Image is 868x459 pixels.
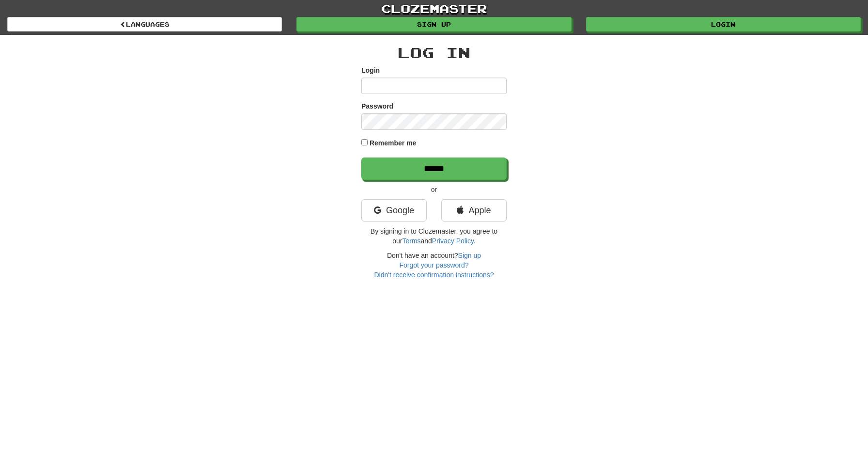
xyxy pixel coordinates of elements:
p: or [361,185,507,194]
label: Password [361,101,393,111]
label: Login [361,65,380,75]
label: Remember me [370,138,417,148]
a: Terms [402,237,420,245]
a: Google [361,199,427,222]
p: By signing in to Clozemaster, you agree to our and . [361,226,507,246]
a: Forgot your password? [399,261,468,269]
h2: Log In [361,45,507,61]
a: Sign up [296,17,571,32]
div: Don't have an account? [361,251,507,280]
a: Login [586,17,861,32]
a: Sign up [458,252,481,259]
a: Didn't receive confirmation instructions? [374,271,494,279]
a: Languages [7,17,282,32]
a: Apple [441,199,507,222]
a: Privacy Policy [432,237,474,245]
